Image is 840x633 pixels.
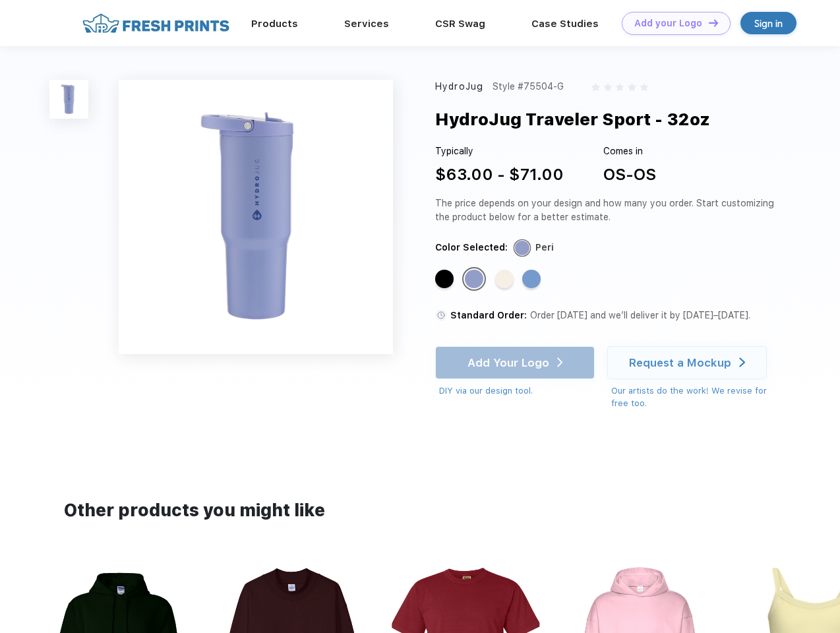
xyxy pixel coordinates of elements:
[591,83,599,91] img: gray_star.svg
[740,12,796,34] a: Sign in
[49,80,88,119] img: func=resize&h=100
[435,309,447,321] img: standard order
[119,80,393,354] img: func=resize&h=640
[739,357,745,367] img: white arrow
[603,144,656,158] div: Comes in
[634,18,702,29] div: Add your Logo
[465,270,483,288] div: Peri
[435,107,710,132] div: HydroJug Traveler Sport - 32oz
[640,83,648,91] img: gray_star.svg
[435,241,508,255] div: Color Selected:
[628,83,636,91] img: gray_star.svg
[530,310,750,320] span: Order [DATE] and we’ll deliver it by [DATE]–[DATE].
[603,163,656,187] div: OS-OS
[535,241,554,255] div: Peri
[435,163,564,187] div: $63.00 - $71.00
[493,80,564,94] div: Style #75504-G
[435,80,483,94] div: HydroJug
[522,270,541,288] div: Light Blue
[251,18,298,30] a: Products
[64,498,775,524] div: Other products you might like
[754,16,783,31] div: Sign in
[611,384,779,410] div: Our artists do the work! We revise for free too.
[435,270,454,288] div: Black
[616,83,624,91] img: gray_star.svg
[435,196,779,224] div: The price depends on your design and how many you order. Start customizing the product below for ...
[435,144,564,158] div: Typically
[439,384,595,398] div: DIY via our design tool.
[78,12,233,35] img: fo%20logo%202.webp
[450,310,527,320] span: Standard Order:
[709,19,718,26] img: DT
[495,270,514,288] div: Cream
[604,83,612,91] img: gray_star.svg
[629,356,731,369] div: Request a Mockup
